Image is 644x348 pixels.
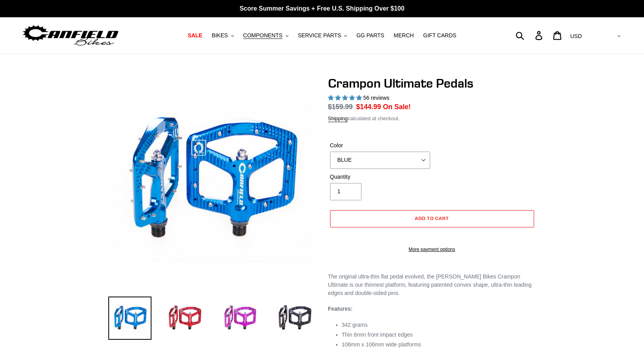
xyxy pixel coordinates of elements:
[330,141,430,150] label: Color
[328,115,536,123] div: calculated at checkout.
[423,32,456,39] span: GIFT CARDS
[298,32,341,39] span: SERVICE PARTS
[328,273,536,297] p: The original ultra-thin flat pedal evolved, the [PERSON_NAME] Bikes Crampon Ultimate is our thinn...
[330,246,534,253] a: More payment options
[218,297,261,340] img: Load image into Gallery viewer, Crampon Ultimate Pedals
[394,32,414,39] span: MERCH
[328,103,353,111] s: $159.99
[363,95,389,101] span: 56 reviews
[108,297,151,340] img: Load image into Gallery viewer, Crampon Ultimate Pedals
[342,331,536,339] li: Thin 6mm front impact edges
[328,115,348,122] a: Shipping
[273,297,316,340] img: Load image into Gallery viewer, Crampon Ultimate Pedals
[520,27,540,44] input: Search
[212,32,228,39] span: BIKES
[356,103,381,111] span: $144.99
[383,102,411,112] span: On Sale!
[243,32,283,39] span: COMPONENTS
[415,215,449,221] span: Add to cart
[342,321,536,329] li: 342 grams
[328,95,363,101] span: 4.95 stars
[356,32,384,39] span: GG PARTS
[328,76,536,91] h1: Crampon Ultimate Pedals
[22,23,120,48] img: Canfield Bikes
[294,30,351,41] button: SERVICE PARTS
[330,173,430,181] label: Quantity
[208,30,237,41] button: BIKES
[352,30,388,41] a: GG PARTS
[163,297,206,340] img: Load image into Gallery viewer, Crampon Ultimate Pedals
[184,30,206,41] a: SALE
[328,306,353,312] strong: Features:
[390,30,418,41] a: MERCH
[419,30,460,41] a: GIFT CARDS
[188,32,202,39] span: SALE
[239,30,292,41] button: COMPONENTS
[330,210,534,227] button: Add to cart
